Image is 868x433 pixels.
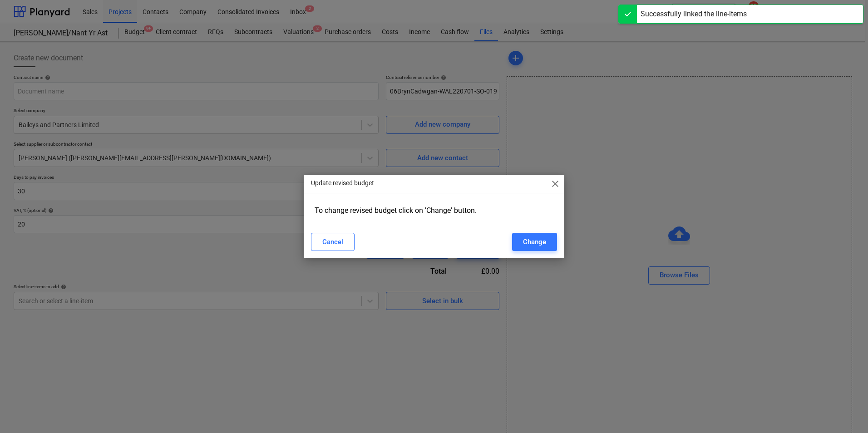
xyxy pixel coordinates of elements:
[550,178,561,189] span: close
[641,9,747,20] div: Successfully linked the line-items
[523,236,546,248] div: Change
[512,233,557,251] button: Change
[823,389,868,433] iframe: Chat Widget
[322,236,343,248] div: Cancel
[311,178,374,188] p: Update revised budget
[311,233,355,251] button: Cancel
[311,202,557,218] div: To change revised budget click on 'Change' button.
